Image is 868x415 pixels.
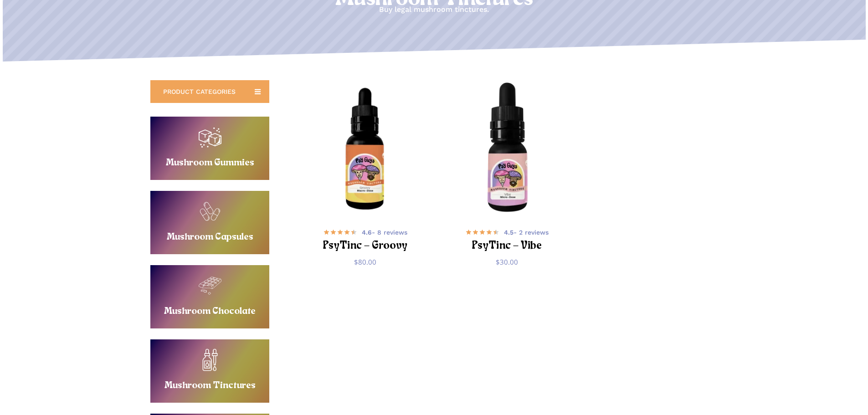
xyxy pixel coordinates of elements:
[496,257,518,266] bdi: 30.00
[354,257,358,266] span: $
[354,257,376,266] bdi: 80.00
[441,82,574,215] img: Microdose Mushroom Tincture with PsyGuys branded label
[504,229,514,236] b: 4.5
[150,80,269,103] a: PRODUCT CATEGORIES
[496,257,500,266] span: $
[163,87,236,96] span: PRODUCT CATEGORIES
[504,228,549,237] span: - 2 reviews
[452,238,563,255] h2: PsyTinc – Vibe
[298,82,432,215] a: PsyTinc - Groovy
[362,229,372,236] b: 4.6
[452,226,563,251] a: 4.5- 2 reviews PsyTinc – Vibe
[362,228,407,237] span: - 8 reviews
[441,82,574,215] a: PsyTinc - Vibe
[310,226,421,251] a: 4.6- 8 reviews PsyTinc – Groovy
[298,82,432,215] img: Macrodose Mushroom Tincture with PsyGuys branded label
[310,238,421,255] h2: PsyTinc – Groovy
